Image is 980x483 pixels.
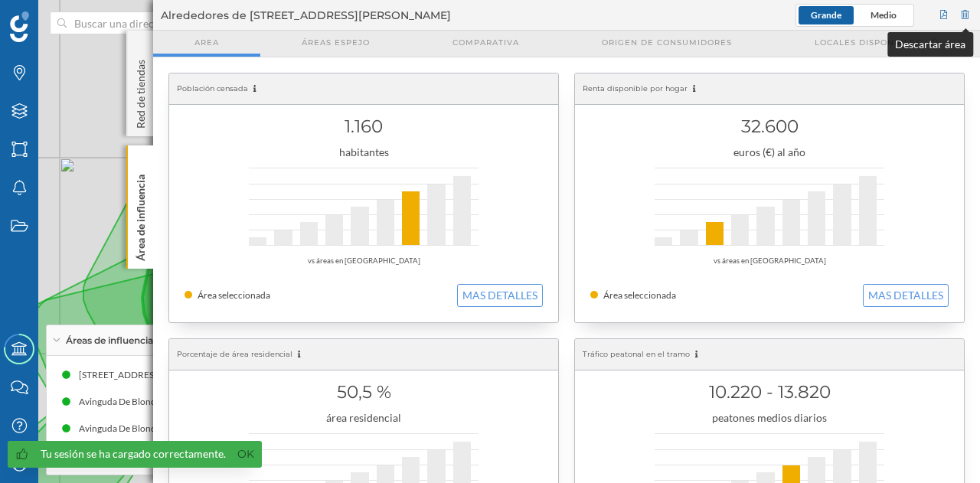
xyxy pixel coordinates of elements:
h1: 50,5 % [185,377,543,406]
span: Soporte [31,11,85,24]
span: Alrededores de [STREET_ADDRESS][PERSON_NAME] [161,8,451,23]
span: Área seleccionada [603,289,676,301]
span: Area [194,37,219,48]
h1: 10.220 - 13.820 [590,377,949,406]
h1: 1.160 [185,112,543,141]
span: Origen de consumidores [602,37,732,48]
p: Red de tiendas [133,54,149,129]
span: Locales disponibles [815,37,921,48]
h1: 32.600 [590,112,949,141]
div: habitantes [185,145,543,160]
span: Áreas de influencia [66,334,153,348]
div: vs áreas en [GEOGRAPHIC_DATA] [185,253,543,269]
span: Grande [811,9,841,21]
span: Área seleccionada [198,289,270,301]
span: Medio [871,9,897,21]
div: Tráfico peatonal en el tramo [575,339,964,370]
div: vs áreas en [GEOGRAPHIC_DATA] [590,253,949,269]
span: Comparativa [452,37,519,48]
button: MAS DETALLES [863,284,949,307]
div: área residencial [185,410,543,426]
div: Población censada [169,73,558,105]
a: Ok [234,445,258,463]
div: Tu sesión se ha cargado correctamente. [41,446,226,462]
div: Avinguda De Blondel, 10 (3 min Andando) [79,421,254,436]
p: Área de influencia [133,168,149,261]
div: peatones medios diarios [590,410,949,426]
button: MAS DETALLES [457,284,543,307]
div: Renta disponible por hogar [575,73,964,105]
img: Geoblink Logo [10,11,29,42]
div: Avinguda De Blondel, 10 (3 min Andando) [79,394,254,410]
div: Porcentaje de área residencial [169,339,558,370]
div: Descartar área [887,32,973,57]
div: euros (€) al año [590,145,949,160]
span: Áreas espejo [302,37,370,48]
